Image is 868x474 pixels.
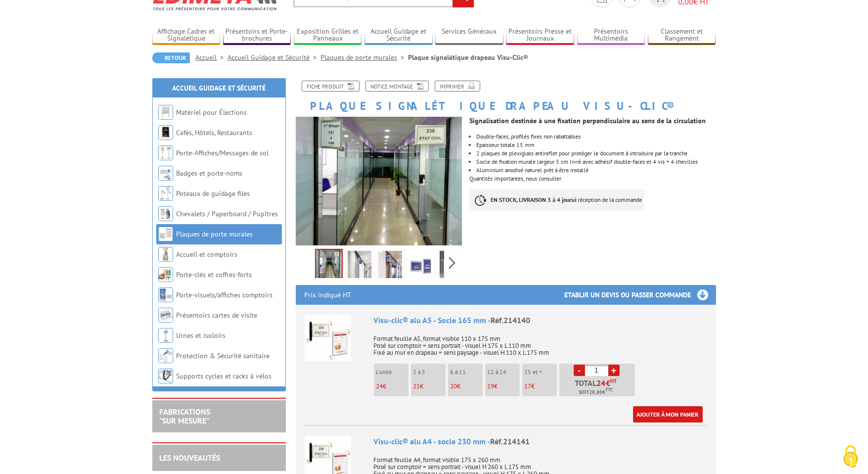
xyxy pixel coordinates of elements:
[525,383,557,390] p: €
[158,105,173,120] img: Matériel pour Élections
[491,436,530,446] span: Réf.214141
[374,436,707,447] div: Visu-clic® alu A4 - socle 230 mm -
[177,189,250,198] a: Poteaux de guidage files
[160,453,221,463] a: LES NOUVEAUTÉS
[589,388,602,396] span: 28,80
[409,52,529,62] li: Plaque signalétique drapeau Visu-Clic®
[158,369,173,383] img: Supports cycles et racks à vélos
[296,117,462,245] img: drapeau_accroche_murale_verticale_horizontale_mise_en_scene_214041_214143.png
[228,53,321,62] a: Accueil Guidage et Sécurité
[608,365,620,376] a: +
[158,247,173,262] img: Accueil et comptoirs
[435,81,480,92] a: Imprimer
[565,285,716,305] h3: Etablir un devis ou passer commande
[158,227,173,241] img: Plaques de porte murales
[491,315,531,325] span: Réf.214140
[177,290,273,299] a: Porte-visuels/affiches comptoirs
[152,52,190,63] a: Retour
[160,407,211,426] a: FABRICATIONS"Sur Mesure"
[488,369,520,376] p: 12 à 24
[177,250,238,259] a: Accueil et comptoirs
[177,311,258,320] a: Présentoirs cartes de visite
[294,27,362,44] a: Exposition Grilles et Panneaux
[177,169,243,178] a: Badges et porte-noms
[348,251,371,282] img: drapeau_accroche_murale_verticalemise_en_scene_214145.jpg
[376,383,409,390] p: €
[223,27,291,44] a: Présentoirs et Porte-brochures
[648,27,716,44] a: Classement et Rangement
[158,308,173,323] img: Présentoirs cartes de visite
[321,53,409,62] a: Plaques de porte murales
[177,108,247,117] a: Matériel pour Élections
[448,255,457,271] span: Next
[577,27,645,44] a: Présentoirs Multimédia
[177,351,270,360] a: Protection & Sécurité sanitaire
[302,81,360,92] a: Fiche produit
[451,383,483,390] p: €
[365,27,433,44] a: Accueil Guidage et Sécurité
[158,348,173,363] img: Protection & Sécurité sanitaire
[476,150,716,156] li: 2 plaques de plexiglass antireflet pour protéger le document à introduire par la tranche
[378,251,402,282] img: drapeau_accroche_murale_horizontale_mise_en_scene_214141.jpg
[579,388,613,396] span: Soit €
[177,209,278,218] a: Chevalets / Paperboard / Pupitres
[440,251,463,282] img: 214140_214141_214142_214143_214144_214145_changement_affiche.jpg
[316,250,342,281] img: drapeau_accroche_murale_verticale_horizontale_mise_en_scene_214041_214143.png
[374,329,707,356] p: Format feuille A5, format visible 110 x 175 mm Posé sur comptoir = sens portrait - visuel H 175 x...
[413,369,446,376] p: 2 à 5
[413,382,420,390] span: 21
[476,167,716,173] li: Aluminium anodisé naturel prêt à être installé
[476,142,716,148] li: Epaisseur totale 15 mm
[177,372,272,380] a: Supports cycles et racks à vélos
[177,270,252,279] a: Porte-clés et coffres-forts
[177,331,226,340] a: Urnes et isoloirs
[376,369,409,376] p: L'unité
[488,382,495,390] span: 19
[158,206,173,221] img: Chevalets / Paperboard / Pupitres
[435,27,503,44] a: Services Généraux
[177,148,269,157] a: Porte-Affiches/Messages de sol
[365,81,429,92] a: Notice Montage
[451,369,483,376] p: 6 à 11
[409,251,433,282] img: drapeau_accroche_murale_verticale_horizontale_214041_214043.jpg
[376,382,383,390] span: 24
[488,383,520,390] p: €
[152,27,221,44] a: Affichage Cadres et Signalétique
[158,267,173,282] img: Porte-clés et coffres-forts
[158,328,173,343] img: Urnes et isoloirs
[177,230,253,238] a: Plaques de porte murales
[838,444,863,469] img: Cookies (fenêtre modale)
[606,379,610,387] span: €
[469,189,644,211] p: à réception de la commande
[305,285,352,305] p: Prix indiqué HT
[196,53,228,62] a: Accueil
[158,166,173,181] img: Badges et porte-noms
[833,440,868,474] button: Cookies (fenêtre modale)
[476,159,716,165] li: Socle de fixation murale largeur 5 cm livré avec adhésif double-faces et 4 vis + 4 chevilles
[158,186,173,201] img: Poteaux de guidage files
[605,387,613,392] sup: TTC
[158,145,173,160] img: Porte-Affiches/Messages de sol
[374,315,707,326] div: Visu-clic® alu A5 - Socle 165 mm -
[476,134,716,140] li: Double-faces, profilés fixes non rabattables
[158,125,173,140] img: Cafés, Hôtels, Restaurants
[562,379,635,396] p: Total
[413,383,446,390] p: €
[506,27,574,44] a: Présentoirs Presse et Journaux
[525,382,532,390] span: 17
[172,84,266,93] a: Accueil Guidage et Sécurité
[633,406,703,423] a: Ajouter à mon panier
[596,379,606,387] span: 24
[574,365,585,376] a: -
[525,369,557,376] p: 25 et +
[158,287,173,302] img: Porte-visuels/affiches comptoirs
[610,378,617,384] sup: HT
[491,196,574,203] strong: EN STOCK, LIVRAISON 3 à 4 jours
[451,382,457,390] span: 20
[469,112,723,221] div: Quantités importantes, nous consulter
[177,128,253,137] a: Cafés, Hôtels, Restaurants
[469,116,706,125] strong: Signalisation destinée à une fixation perpendiculaire au sens de la circulation
[305,315,351,361] img: Visu-clic® alu A5 - Socle 165 mm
